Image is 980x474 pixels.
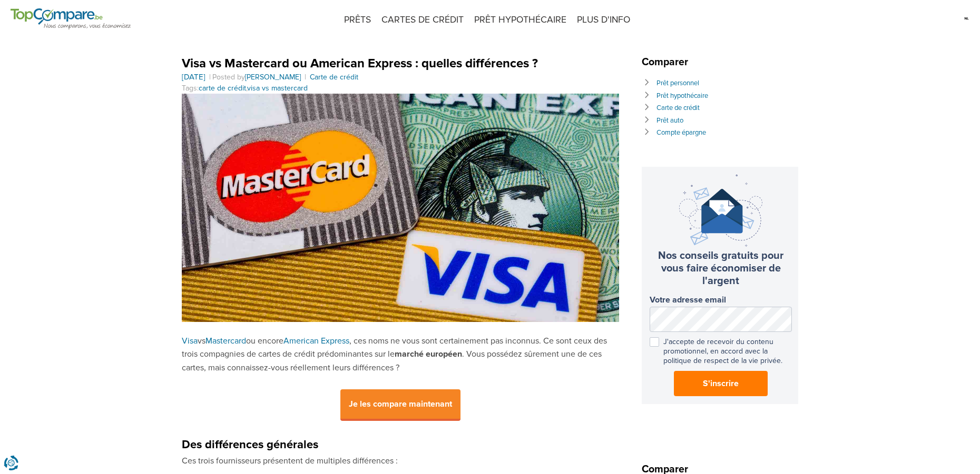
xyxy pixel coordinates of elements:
a: Je les compare maintenant [340,400,460,409]
a: Prêt auto [656,116,683,125]
a: American Express [283,336,349,346]
img: nl.svg [964,11,969,26]
h3: Nos conseils gratuits pour vous faire économiser de l'argent [650,249,792,287]
a: visa vs mastercard [247,84,308,93]
button: S'inscrire [674,371,768,396]
b: Des différences générales [182,438,318,452]
img: MasterCard [182,94,619,322]
a: Visa [182,336,198,346]
a: [PERSON_NAME] [245,73,301,82]
label: Votre adresse email [650,295,792,305]
a: Prêt hypothécaire [656,92,708,100]
label: J'accepte de recevoir du contenu promotionnel, en accord avec la politique de respect de la vie p... [650,337,792,366]
span: vs ou encore , ces noms ne vous sont certainement pas inconnus. Ce sont ceux des trois compagnies... [182,336,607,373]
span: Comparer [642,56,693,68]
h1: Visa vs Mastercard ou American Express : quelles différences ? [182,55,619,72]
time: [DATE] [182,72,205,82]
a: Compte épargne [656,128,706,137]
span: Ces trois fournisseurs présentent de multiples différences : [182,456,398,466]
strong: marché européen [395,349,462,359]
span: | [303,73,308,82]
a: carte de crédit [199,84,246,93]
a: Carte de crédit [310,73,358,82]
a: Prêt personnel [656,79,699,87]
a: [DATE] [182,73,205,82]
span: | [208,73,212,82]
span: Posted by [212,73,303,82]
a: Carte de crédit [656,104,700,112]
span: S'inscrire [703,377,739,390]
a: Mastercard [205,336,246,346]
span: Je les compare maintenant [340,389,460,421]
img: newsletter [679,175,762,247]
header: Tags: , [182,55,619,94]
